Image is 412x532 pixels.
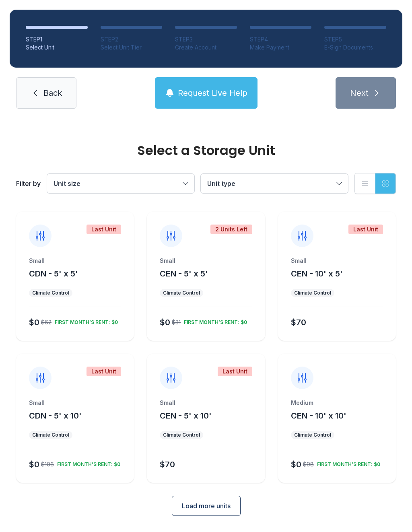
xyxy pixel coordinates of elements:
div: $106 [41,460,54,468]
div: Create Account [175,43,237,52]
div: FIRST MONTH’S RENT: $0 [181,316,247,326]
span: Next [350,87,369,99]
button: CDN - 5' x 5' [29,268,78,279]
button: CEN - 5' x 5' [160,268,208,279]
div: Small [291,257,383,265]
div: Last Unit [348,225,383,234]
button: Unit type [201,174,348,193]
span: CEN - 10' x 5' [291,269,343,278]
button: Unit size [47,174,194,193]
div: Medium [291,399,383,407]
div: $0 [29,459,39,470]
div: Select Unit [26,43,88,52]
div: Climate Control [294,432,331,438]
div: $0 [29,317,39,328]
span: CEN - 5' x 10' [160,411,212,421]
div: Climate Control [32,432,69,438]
div: Last Unit [87,225,121,234]
div: $70 [160,459,175,470]
div: Climate Control [163,290,200,296]
span: CEN - 10' x 10' [291,411,346,421]
div: STEP 3 [175,35,237,43]
div: $31 [172,318,181,326]
button: CDN - 5' x 10' [29,410,82,421]
span: CDN - 5' x 5' [29,269,78,278]
span: Back [43,87,62,99]
span: Load more units [182,501,231,511]
div: Climate Control [294,290,331,296]
div: Select Unit Tier [101,43,163,52]
div: Make Payment [250,43,312,52]
div: $98 [303,460,314,468]
div: Small [160,399,252,407]
button: CEN - 10' x 10' [291,410,346,421]
div: $0 [291,459,301,470]
div: 2 Units Left [210,225,252,234]
button: CEN - 5' x 10' [160,410,212,421]
div: Climate Control [163,432,200,438]
div: STEP 5 [324,35,386,43]
div: Small [29,257,121,265]
span: Unit size [54,179,80,188]
div: Small [160,257,252,265]
span: Unit type [207,179,235,188]
div: FIRST MONTH’S RENT: $0 [51,316,118,326]
div: STEP 1 [26,35,88,43]
div: FIRST MONTH’S RENT: $0 [54,458,120,468]
div: $62 [41,318,51,326]
div: E-Sign Documents [324,43,386,52]
div: Last Unit [87,367,121,376]
div: STEP 2 [101,35,163,43]
span: CDN - 5' x 10' [29,411,82,421]
div: STEP 4 [250,35,312,43]
div: Last Unit [218,367,252,376]
div: Climate Control [32,290,69,296]
div: Select a Storage Unit [16,144,396,157]
span: Request Live Help [178,87,247,99]
div: FIRST MONTH’S RENT: $0 [314,458,380,468]
div: $0 [160,317,170,328]
div: $70 [291,317,306,328]
div: Small [29,399,121,407]
span: CEN - 5' x 5' [160,269,208,278]
button: CEN - 10' x 5' [291,268,343,279]
div: Filter by [16,179,41,188]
